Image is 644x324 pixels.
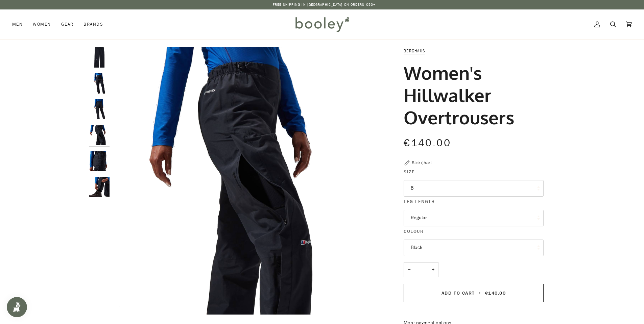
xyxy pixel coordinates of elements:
a: Women [28,9,56,39]
span: Brands [84,21,103,28]
span: Colour [404,228,424,235]
img: Berghaus Women's Hillwalker Overtrousers - Booley Galway [89,73,110,94]
span: Women [33,21,51,28]
span: €140.00 [404,136,451,150]
span: Gear [61,21,74,28]
img: Berghaus Women's Hillwalker Overtrousers - Booley Galway [89,125,110,145]
a: Men [12,9,28,39]
img: Berghaus Women's Hillwalker Overtrousers - Booley Galway [89,151,110,171]
p: Free Shipping in [GEOGRAPHIC_DATA] on Orders €50+ [273,2,376,7]
button: + [428,262,438,277]
img: Berghaus Women&#39;s Hillwalker Overtrousers - Booley Galway [113,47,380,315]
span: Leg Length [404,198,435,205]
span: Men [12,21,23,28]
a: Brands [78,9,108,39]
a: Berghaus [404,48,425,54]
div: Berghaus Women's Hillwalker Overtrousers - Booley Galway [113,47,380,315]
img: Berghaus Women's Hillwalker Overtrousers - Booley Galway [89,177,110,197]
input: Quantity [404,262,438,277]
img: Booley [292,15,352,34]
span: Size [404,168,415,175]
button: Black [404,240,544,256]
a: Gear [56,9,79,39]
div: Size chart [412,159,432,166]
button: Regular [404,210,544,226]
h1: Women's Hillwalker Overtrousers [404,61,539,128]
img: Berghaus Women's Hillwalker Overtrousers - Booley Galway [89,99,110,119]
button: 8 [404,180,544,197]
span: • [477,290,483,296]
span: Add to Cart [442,290,475,296]
iframe: Button to open loyalty program pop-up [7,297,27,317]
img: Berghaus Women's Hillwalker Overtrousers - Booley Galway [89,47,110,68]
span: €140.00 [485,290,506,296]
button: − [404,262,414,277]
button: Add to Cart • €140.00 [404,284,544,302]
